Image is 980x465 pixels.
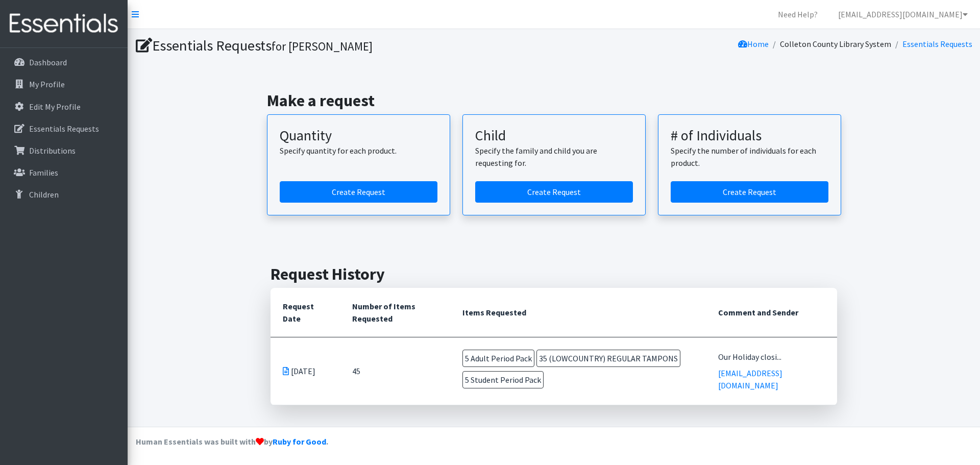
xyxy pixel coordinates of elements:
[475,181,633,203] a: Create a request for a child or family
[273,436,326,447] a: Ruby for Good
[671,181,828,203] a: Create a request by number of individuals
[29,145,76,156] p: Distributions
[770,4,826,25] a: Need Help?
[136,436,328,447] strong: Human Essentials was built with by .
[271,264,837,284] h2: Request History
[280,181,437,203] a: Create a request by quantity
[4,7,124,41] img: HumanEssentials
[280,127,437,144] h3: Quantity
[4,96,124,117] a: Edit My Profile
[738,39,769,49] a: Home
[475,127,633,144] h3: Child
[29,79,65,89] p: My Profile
[462,371,544,388] span: 5 Student Period Pack
[671,127,828,144] h3: # of Individuals
[29,102,81,112] p: Edit My Profile
[29,189,59,200] p: Children
[462,350,534,367] span: 5 Adult Period Pack
[340,288,450,337] th: Number of Items Requested
[271,337,340,405] td: [DATE]
[4,162,124,183] a: Families
[536,350,680,367] span: 35 (LOWCOUNTRY) REGULAR TAMPONS
[718,368,782,390] a: [EMAIL_ADDRESS][DOMAIN_NAME]
[902,39,972,49] a: Essentials Requests
[4,184,124,205] a: Children
[272,39,373,54] small: for [PERSON_NAME]
[4,118,124,139] a: Essentials Requests
[780,39,891,49] a: Colleton County Library System
[340,337,450,405] td: 45
[4,140,124,161] a: Distributions
[271,288,340,337] th: Request Date
[136,37,550,55] h1: Essentials Requests
[671,144,828,169] p: Specify the number of individuals for each product.
[450,288,706,337] th: Items Requested
[718,351,825,363] div: Our Holiday closi...
[475,144,633,169] p: Specify the family and child you are requesting for.
[29,124,99,134] p: Essentials Requests
[267,91,841,110] h2: Make a request
[706,288,837,337] th: Comment and Sender
[29,167,58,178] p: Families
[830,4,976,25] a: [EMAIL_ADDRESS][DOMAIN_NAME]
[29,57,67,67] p: Dashboard
[4,74,124,94] a: My Profile
[280,144,437,157] p: Specify quantity for each product.
[4,52,124,72] a: Dashboard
